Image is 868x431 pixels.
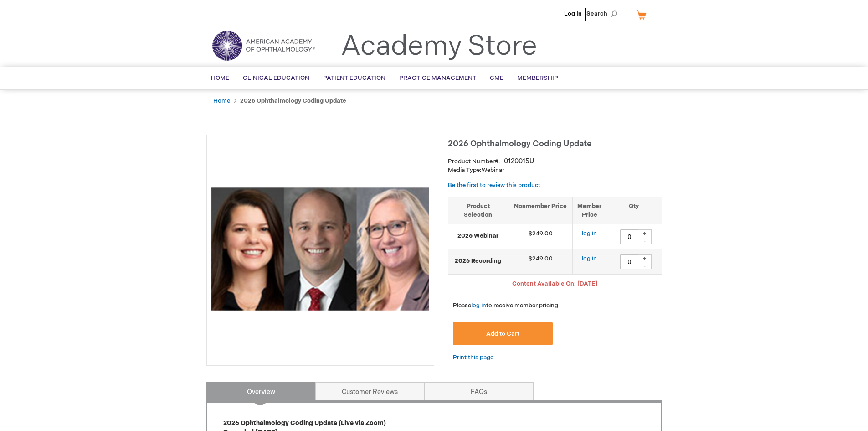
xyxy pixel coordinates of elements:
[564,10,582,17] a: Log In
[638,262,652,269] div: -
[582,255,597,262] a: log in
[486,330,519,338] span: Add to Cart
[512,280,597,287] span: Content Available On: [DATE]
[453,257,504,265] strong: 2026 Recording
[504,157,534,166] div: 0120015U
[508,224,573,249] td: $249.00
[453,322,553,345] button: Add to Cart
[573,197,606,224] th: Member Price
[453,302,558,309] span: Please to receive member pricing
[448,158,500,165] strong: Product Number
[211,140,429,358] img: 2026 Ophthalmology Coding Update
[508,249,573,275] td: $249.00
[315,382,425,400] a: Customer Reviews
[448,182,540,189] a: Be the first to review this product
[586,5,621,23] span: Search
[323,74,385,82] span: Patient Education
[448,139,591,149] span: 2026 Ophthalmology Coding Update
[638,254,652,262] div: +
[508,197,573,224] th: Nonmember Price
[399,74,476,82] span: Practice Management
[213,97,230,104] a: Home
[424,382,534,400] a: FAQs
[240,97,346,104] strong: 2026 Ophthalmology Coding Update
[620,254,638,269] input: Qty
[243,74,309,82] span: Clinical Education
[448,197,508,224] th: Product Selection
[638,229,652,237] div: +
[448,166,662,175] p: Webinar
[490,74,503,82] span: CME
[471,302,486,309] a: log in
[206,382,316,400] a: Overview
[638,237,652,244] div: -
[448,166,482,174] strong: Media Type:
[453,352,493,363] a: Print this page
[582,230,597,237] a: log in
[517,74,558,82] span: Membership
[341,30,537,63] a: Academy Store
[453,232,504,240] strong: 2026 Webinar
[606,197,662,224] th: Qty
[620,229,638,244] input: Qty
[211,74,229,82] span: Home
